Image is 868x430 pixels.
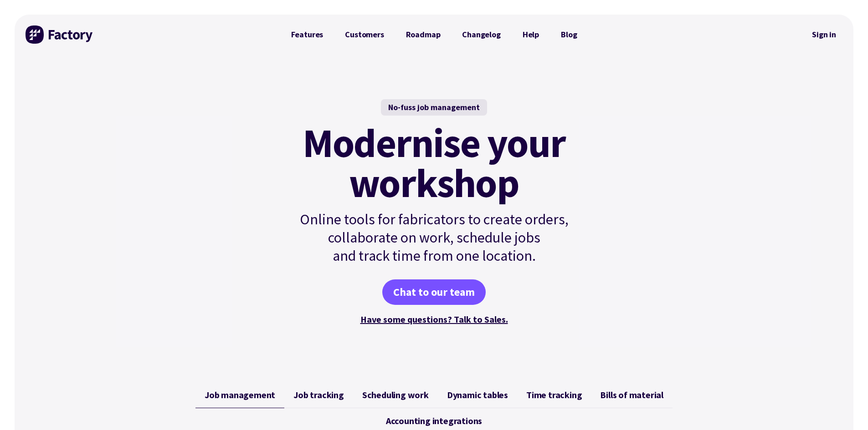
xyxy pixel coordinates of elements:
[822,386,868,430] iframe: Chat Widget
[362,390,429,400] span: Scheduling work
[26,25,94,44] img: Factory
[303,123,565,203] mark: Modernise your workshop
[395,25,452,44] a: Roadmap
[600,390,663,400] span: Bills of material
[205,390,275,400] span: Job management
[451,25,511,44] a: Changelog
[280,25,588,44] nav: Primary Navigation
[360,314,508,325] a: Have some questions? Talk to Sales.
[280,25,334,44] a: Features
[386,415,482,426] span: Accounting integrations
[334,25,395,44] a: Customers
[526,390,582,400] span: Time tracking
[806,24,842,45] nav: Secondary Navigation
[447,390,508,400] span: Dynamic tables
[806,24,842,45] a: Sign in
[280,210,588,265] p: Online tools for fabricators to create orders, collaborate on work, schedule jobs and track time ...
[381,99,487,116] div: No-fuss job management
[382,279,486,305] a: Chat to our team
[293,390,344,400] span: Job tracking
[550,25,588,44] a: Blog
[512,25,550,44] a: Help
